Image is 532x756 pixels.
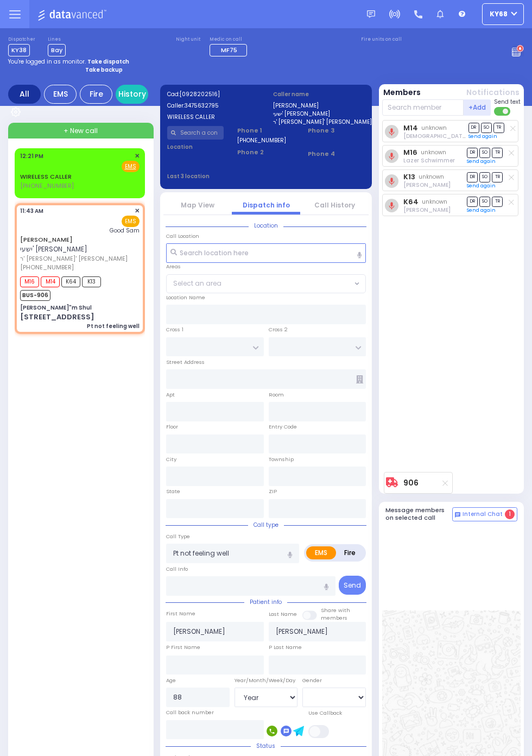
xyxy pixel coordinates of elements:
[492,148,503,158] span: TR
[20,263,74,272] span: [PHONE_NUMBER]
[479,197,490,207] span: SO
[269,488,277,495] label: ZIP
[122,216,140,227] span: EMS
[422,198,447,206] span: unknown
[339,576,366,595] button: Send
[269,644,302,651] label: P Last Name
[494,106,511,117] label: Turn off text
[273,110,365,118] label: ישעי' [PERSON_NAME]
[273,90,365,98] label: Caller name
[64,126,98,136] span: + New call
[20,276,39,287] span: M16
[180,90,220,98] span: [0928202516]
[367,10,375,18] img: message.svg
[61,276,80,287] span: K64
[321,614,347,621] span: members
[321,607,350,614] small: Share with
[467,172,478,182] span: DR
[210,36,250,43] label: Medic on call
[166,533,190,540] label: Call Type
[135,206,140,216] span: ✕
[383,87,421,98] button: Members
[181,200,214,210] a: Map View
[492,197,503,207] span: TR
[166,232,199,240] label: Call Location
[48,44,66,56] span: Bay
[302,677,322,684] label: Gender
[166,326,183,333] label: Cross 1
[237,126,294,135] span: Phone 1
[385,507,453,521] h5: Message members on selected call
[176,36,200,43] label: Night unit
[273,118,365,126] label: ר' [PERSON_NAME]' [PERSON_NAME]
[468,123,479,133] span: DR
[403,198,419,206] a: K64
[482,3,524,25] button: ky68
[403,132,516,140] span: Shia Greenfeld
[8,36,35,43] label: Dispatcher
[421,148,446,156] span: unknown
[455,512,460,518] img: comment-alt.png
[403,124,418,132] a: M14
[37,8,110,21] img: Logo
[85,66,123,74] strong: Take backup
[235,677,298,684] div: Year/Month/Week/Day
[20,304,92,312] div: [PERSON_NAME]"m Shul
[20,152,43,160] span: 12:21 PM
[467,207,496,213] a: Send again
[20,254,136,263] span: ר' [PERSON_NAME]' [PERSON_NAME]
[314,200,355,210] a: Call History
[468,133,497,140] a: Send again
[490,9,508,19] span: ky68
[166,610,195,618] label: First Name
[20,290,50,301] span: BUS-906
[87,58,129,66] strong: Take dispatch
[80,85,112,104] div: Fire
[494,98,521,106] span: Send text
[166,423,178,431] label: Floor
[273,102,365,110] label: [PERSON_NAME]
[166,644,200,651] label: P First Name
[166,456,176,463] label: City
[361,36,402,43] label: Fire units on call
[166,294,205,301] label: Location Name
[167,143,224,151] label: Location
[382,99,464,116] input: Search member
[185,102,219,110] span: 3475632795
[403,156,455,165] span: Lazer Schwimmer
[419,173,444,181] span: unknown
[237,136,286,144] label: [PHONE_NUMBER]
[82,276,101,287] span: K13
[479,148,490,158] span: SO
[41,276,60,287] span: M14
[166,565,188,573] label: Call Info
[269,391,284,399] label: Room
[335,546,364,559] label: Fire
[20,235,73,244] a: [PERSON_NAME]
[116,85,148,104] a: History
[173,279,221,288] span: Select an area
[479,172,490,182] span: SO
[248,521,284,529] span: Call type
[166,677,176,684] label: Age
[166,358,205,366] label: Street Address
[505,509,515,519] span: 1
[125,162,136,171] u: EMS
[20,172,72,181] a: WIRELESS CALLER
[8,85,41,104] div: All
[20,312,94,323] div: [STREET_ADDRESS]
[493,123,504,133] span: TR
[403,181,451,189] span: Emanual Lenorowitz
[463,511,503,518] span: Internal Chat
[20,207,43,215] span: 11:43 AM
[403,148,417,156] a: M16
[167,113,259,121] label: WIRELESS CALLER
[403,206,451,214] span: Yoel Polatsek
[48,36,66,43] label: Lines
[269,610,297,618] label: Last Name
[249,222,283,230] span: Location
[166,709,214,716] label: Call back number
[87,322,140,330] div: Pt not feeling well
[467,148,478,158] span: DR
[221,46,237,54] span: MF75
